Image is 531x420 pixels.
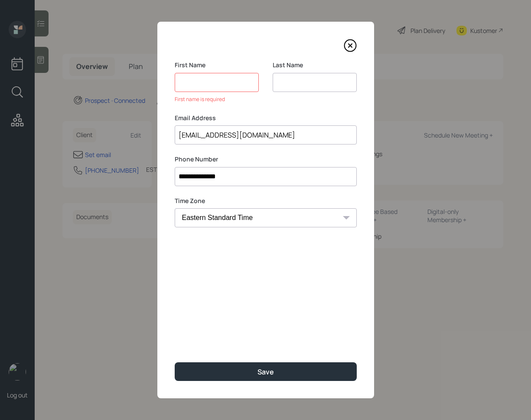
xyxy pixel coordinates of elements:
label: First Name [175,61,259,69]
div: Save [257,367,274,377]
div: First name is required [175,95,259,103]
label: Time Zone [175,197,357,205]
label: Last Name [273,61,357,69]
label: Phone Number [175,155,357,164]
label: Email Address [175,114,357,122]
button: Save [175,362,357,381]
